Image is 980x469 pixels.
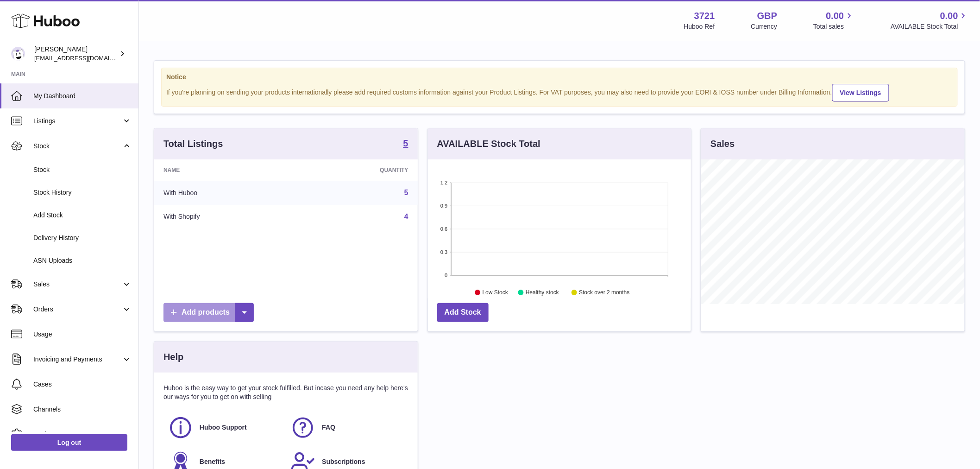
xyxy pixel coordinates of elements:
span: Cases [33,380,132,389]
a: 5 [404,189,408,196]
a: 5 [403,139,408,150]
span: Invoicing and Payments [33,355,122,364]
a: 0.00 Total sales [813,10,854,31]
strong: 5 [403,139,408,148]
h3: Sales [710,138,735,150]
text: Low Stock [483,290,509,296]
text: Healthy stock [526,290,559,296]
td: With Shopify [154,205,296,229]
strong: GBP [757,10,777,22]
div: Currency [751,22,778,31]
span: Stock [33,165,132,174]
text: 1.2 [440,180,447,185]
h3: Total Listings [163,138,223,150]
span: ASN Uploads [33,256,132,265]
text: 0.3 [440,249,447,255]
text: 0 [445,273,447,278]
p: Huboo is the easy way to get your stock fulfilled. But incase you need any help here's our ways f... [163,384,408,401]
a: 0.00 AVAILABLE Stock Total [891,10,969,31]
span: Huboo Support [200,423,247,432]
span: 0.00 [940,10,958,22]
span: Stock History [33,188,132,197]
th: Name [154,159,296,181]
td: With Huboo [154,181,296,205]
a: View Listings [832,84,889,101]
span: Subscriptions [322,457,365,466]
text: Stock over 2 months [579,290,629,296]
img: internalAdmin-3721@internal.huboo.com [11,47,25,61]
span: Stock [33,142,122,151]
a: Add Stock [437,303,489,322]
span: Listings [33,117,122,126]
strong: Notice [166,73,953,82]
span: Channels [33,405,132,414]
span: FAQ [322,423,335,432]
div: Huboo Ref [684,22,715,31]
div: [PERSON_NAME] [34,45,118,63]
text: 0.6 [440,226,447,232]
span: Orders [33,305,122,314]
span: Total sales [813,22,854,31]
h3: Help [163,351,183,363]
span: Settings [33,430,132,439]
text: 0.9 [440,203,447,209]
span: 0.00 [826,10,844,22]
span: Sales [33,280,122,289]
a: Add products [163,303,254,322]
span: Benefits [200,457,225,466]
span: My Dashboard [33,92,132,101]
span: Usage [33,330,132,339]
span: AVAILABLE Stock Total [891,22,969,31]
span: Delivery History [33,234,132,242]
a: FAQ [290,415,403,440]
th: Quantity [296,159,418,181]
span: [EMAIL_ADDRESS][DOMAIN_NAME] [34,54,136,62]
a: 4 [404,213,408,221]
a: Huboo Support [168,415,281,440]
div: If you're planning on sending your products internationally please add required customs informati... [166,82,953,101]
strong: 3721 [694,10,715,22]
h3: AVAILABLE Stock Total [437,138,540,150]
span: Add Stock [33,211,132,220]
a: Log out [11,434,127,451]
